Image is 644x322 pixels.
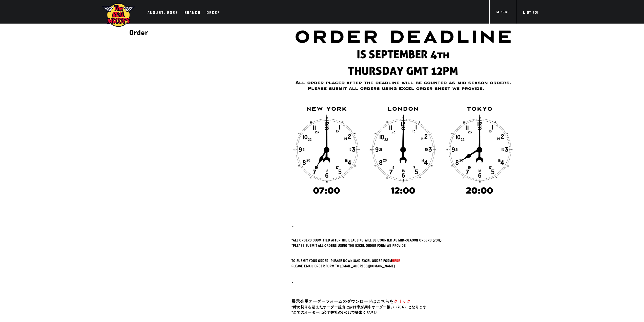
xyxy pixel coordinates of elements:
[204,10,222,17] a: Order
[393,298,410,304] a: クリック
[523,10,538,17] div: List ( )
[489,9,516,16] a: Search
[496,9,510,16] div: Search
[206,10,220,17] div: Order
[148,10,178,17] div: AUGUST. 2025
[292,243,406,248] span: *Please submit all orders using the Excel Order Form we provide
[184,10,201,17] div: Brands
[292,310,378,315] span: *全てのオーダーは必ず弊社のExcelで提出ください
[129,26,271,39] h1: Order
[145,10,181,17] a: AUGUST. 2025
[392,258,400,263] span: here
[292,223,294,229] strong: -
[292,258,392,263] span: To submit your order, please download Excel Order Form
[292,238,442,242] span: *All orders submitted after the deadline will be counted as Mid-Season Orders (70%)
[292,263,395,268] span: Please email Order Form to [EMAIL_ADDRESS][DOMAIN_NAME]
[292,279,294,285] span: -
[517,10,545,17] a: List (0)
[535,10,537,15] span: 0
[102,3,135,27] img: mccoys-exhibition
[392,258,400,263] a: here
[292,305,426,309] span: *締め切りを超えたオーダー提出は掛け率が期中オーダー扱い（70%）となります
[292,298,393,304] span: 展示会用オーダーフォームのダウンロードはこちらを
